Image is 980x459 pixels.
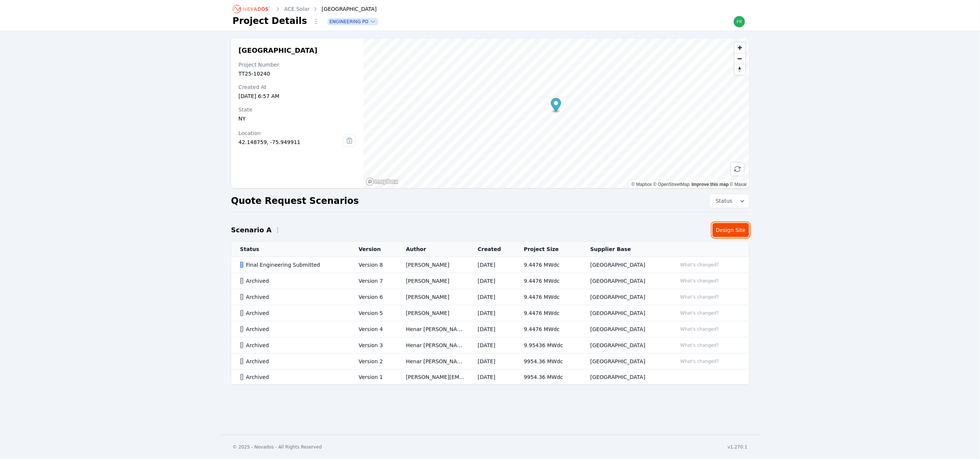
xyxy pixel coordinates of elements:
div: v1.270.1 [728,444,748,450]
td: Version 6 [349,289,397,305]
tr: ArchivedVersion 3Henar [PERSON_NAME][DATE]9.95436 MWdc[GEOGRAPHIC_DATA]What's changed? [231,337,749,354]
button: What's changed? [677,309,722,317]
button: What's changed? [677,261,722,269]
button: What's changed? [677,277,722,285]
h2: Quote Request Scenarios [231,195,359,207]
div: [GEOGRAPHIC_DATA] [311,5,377,13]
td: [DATE] [469,370,515,385]
div: Archived [240,325,346,333]
h2: Scenario A [231,225,272,235]
div: Location [239,129,344,137]
tr: ArchivedVersion 5[PERSON_NAME][DATE]9.4476 MWdc[GEOGRAPHIC_DATA]What's changed? [231,305,749,321]
div: State [239,106,356,113]
td: [PERSON_NAME] [397,305,469,321]
span: Status [713,197,733,205]
button: Zoom out [735,53,745,64]
nav: Breadcrumb [233,3,377,15]
td: 9.4476 MWdc [515,273,581,289]
td: [DATE] [469,257,515,273]
button: Engineering PO [328,19,378,25]
div: Archived [240,342,346,349]
td: [DATE] [469,321,515,337]
button: Reset bearing to north [735,64,745,75]
td: Henar [PERSON_NAME] [397,321,469,337]
a: OpenStreetMap [653,182,690,187]
td: 9954.36 MWdc [515,370,581,385]
div: 42.148759, -75.949911 [239,138,344,146]
td: Version 3 [349,337,397,354]
div: Map marker [551,98,561,113]
td: [GEOGRAPHIC_DATA] [581,370,668,385]
tr: ArchivedVersion 4Henar [PERSON_NAME][DATE]9.4476 MWdc[GEOGRAPHIC_DATA]What's changed? [231,321,749,337]
div: Final Engineering Submitted [240,261,346,269]
button: What's changed? [677,325,722,333]
td: 9.95436 MWdc [515,337,581,354]
td: Version 4 [349,321,397,337]
a: Design Site [712,223,749,237]
div: Project Number [239,61,356,68]
td: [DATE] [469,354,515,370]
td: [GEOGRAPHIC_DATA] [581,354,668,370]
div: [DATE] 6:57 AM [239,92,356,100]
th: Created [469,242,515,257]
td: [DATE] [469,337,515,354]
td: [PERSON_NAME] [397,257,469,273]
td: Henar [PERSON_NAME] [397,337,469,354]
div: TT25-10240 [239,70,356,77]
td: Version 8 [349,257,397,273]
th: Supplier Base [581,242,668,257]
div: Archived [240,309,346,317]
div: NY [239,115,356,122]
a: Improve this map [692,182,729,187]
td: [GEOGRAPHIC_DATA] [581,289,668,305]
span: Zoom in [735,42,745,53]
div: Archived [240,373,346,381]
td: 9.4476 MWdc [515,257,581,273]
th: Version [349,242,397,257]
tr: ArchivedVersion 6[PERSON_NAME][DATE]9.4476 MWdc[GEOGRAPHIC_DATA]What's changed? [231,289,749,305]
th: Project Size [515,242,581,257]
button: What's changed? [677,293,722,301]
div: Archived [240,358,346,365]
a: Mapbox [632,182,652,187]
h1: Project Details [233,15,307,27]
button: What's changed? [677,357,722,365]
div: Archived [240,293,346,301]
h2: [GEOGRAPHIC_DATA] [239,46,356,55]
td: [GEOGRAPHIC_DATA] [581,321,668,337]
td: 9.4476 MWdc [515,289,581,305]
canvas: Map [363,39,749,188]
a: Mapbox homepage [366,177,399,186]
button: What's changed? [677,341,722,349]
td: [GEOGRAPHIC_DATA] [581,257,668,273]
td: 9.4476 MWdc [515,321,581,337]
tr: ArchivedVersion 2Henar [PERSON_NAME][DATE]9954.36 MWdc[GEOGRAPHIC_DATA]What's changed? [231,354,749,370]
tr: Final Engineering SubmittedVersion 8[PERSON_NAME][DATE]9.4476 MWdc[GEOGRAPHIC_DATA]What's changed? [231,257,749,273]
td: [GEOGRAPHIC_DATA] [581,273,668,289]
tr: ArchivedVersion 7[PERSON_NAME][DATE]9.4476 MWdc[GEOGRAPHIC_DATA]What's changed? [231,273,749,289]
td: [DATE] [469,289,515,305]
td: Version 2 [349,354,397,370]
td: Version 7 [349,273,397,289]
td: 9.4476 MWdc [515,305,581,321]
a: ACE Solar [284,5,310,13]
td: [GEOGRAPHIC_DATA] [581,305,668,321]
div: Created At [239,83,356,91]
div: Archived [240,277,346,285]
button: Status [710,194,749,208]
a: Maxar [730,182,747,187]
td: [DATE] [469,305,515,321]
td: [PERSON_NAME] [397,289,469,305]
td: [GEOGRAPHIC_DATA] [581,337,668,354]
div: © 2025 - Nevados - All Rights Reserved [233,444,322,450]
td: Henar [PERSON_NAME] [397,354,469,370]
td: 9954.36 MWdc [515,354,581,370]
td: [PERSON_NAME][EMAIL_ADDRESS][DOMAIN_NAME] [397,370,469,385]
td: Version 5 [349,305,397,321]
th: Author [397,242,469,257]
img: frida.manzo@nevados.solar [733,16,745,28]
tr: ArchivedVersion 1[PERSON_NAME][EMAIL_ADDRESS][DOMAIN_NAME][DATE]9954.36 MWdc[GEOGRAPHIC_DATA] [231,370,749,385]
